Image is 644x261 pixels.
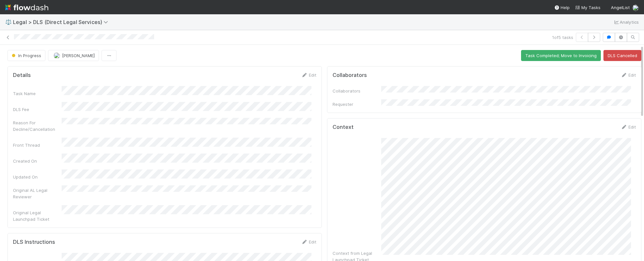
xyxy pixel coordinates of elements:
[48,50,99,61] button: [PERSON_NAME]
[13,106,62,113] div: DLS Fee
[10,53,41,58] span: In Progress
[13,90,62,97] div: Task Name
[621,124,636,130] a: Edit
[13,119,62,132] div: Reason For Decline/Cancellation
[13,72,31,79] h5: Details
[13,174,62,180] div: Updated On
[603,50,641,61] button: DLS Cancelled
[13,209,62,222] div: Original Legal Launchpad Ticket
[575,5,601,10] span: My Tasks
[552,34,573,41] span: 1 of 5 tasks
[554,4,570,11] div: Help
[301,72,316,78] a: Edit
[13,158,62,164] div: Created On
[333,72,367,79] h5: Collaborators
[13,239,55,245] h5: DLS Instructions
[333,88,381,94] div: Collaborators
[333,101,381,107] div: Requester
[62,53,95,58] span: [PERSON_NAME]
[333,124,354,130] h5: Context
[54,52,60,59] img: avatar_b5be9b1b-4537-4870-b8e7-50cc2287641b.png
[13,187,62,200] div: Original AL Legal Reviewer
[632,5,639,11] img: avatar_b5be9b1b-4537-4870-b8e7-50cc2287641b.png
[621,72,636,78] a: Edit
[5,19,12,25] span: ⚖️
[613,18,639,26] a: Analytics
[13,142,62,148] div: Front Thread
[611,5,630,10] span: AngelList
[7,50,45,61] button: In Progress
[5,2,48,13] img: logo-inverted-e16ddd16eac7371096b0.svg
[521,50,601,61] button: Task Completed; Move to Invoicing
[301,239,316,244] a: Edit
[13,19,111,25] span: Legal > DLS (Direct Legal Services)
[575,4,601,11] a: My Tasks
